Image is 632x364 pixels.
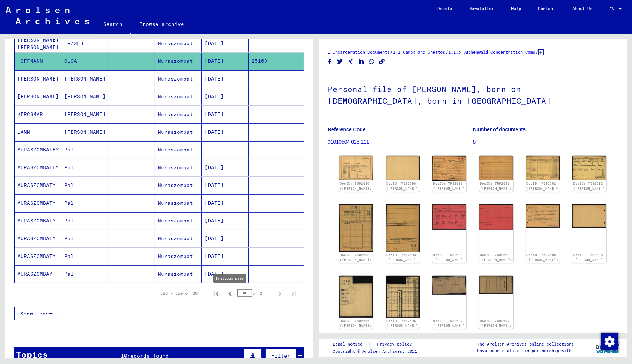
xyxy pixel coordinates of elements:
[61,88,108,105] mat-cell: [PERSON_NAME]
[155,106,202,123] mat-cell: Muraszombat
[339,156,373,180] img: 001.jpg
[61,141,108,159] mat-cell: Pal
[328,127,366,132] b: Reference Code
[378,57,386,66] button: Copy link
[6,7,89,24] img: Arolsen_neg.svg
[573,253,605,262] a: DocID: 7592695 ([PERSON_NAME])
[445,49,448,55] span: /
[15,70,61,88] mat-cell: [PERSON_NAME]
[535,49,538,55] span: /
[61,248,108,265] mat-cell: Pal
[480,182,512,191] a: DocID: 7592691 ([PERSON_NAME])
[432,204,466,230] img: 001.jpg
[202,212,249,230] mat-cell: [DATE]
[479,204,513,230] img: 002.jpg
[265,349,296,363] button: Filter
[479,156,513,180] img: 002.jpg
[160,290,198,297] div: 226 – 250 of 30
[15,123,61,141] mat-cell: LAMM
[202,106,249,123] mat-cell: [DATE]
[209,286,223,300] button: First page
[61,265,108,283] mat-cell: Pal
[155,177,202,194] mat-cell: Muraszombat
[357,57,365,66] button: Share on LinkedIn
[526,204,560,228] img: 001.jpg
[155,159,202,176] mat-cell: Muraszombat
[95,16,131,34] a: Search
[433,253,465,262] a: DocID: 7592694 ([PERSON_NAME])
[339,204,373,252] img: 001.jpg
[473,127,526,132] b: Number of documents
[477,341,574,347] p: The Arolsen Archives online collections
[202,88,249,105] mat-cell: [DATE]
[155,212,202,230] mat-cell: Muraszombat
[386,156,420,180] img: 002.jpg
[237,290,273,297] div: of 2
[432,276,466,295] img: 001.jpg
[333,341,368,348] a: Legal notice
[61,194,108,212] mat-cell: Pal
[20,310,49,317] span: Show less
[155,248,202,265] mat-cell: Muraszombat
[15,159,61,176] mat-cell: MURASZOMBATHY
[61,159,108,176] mat-cell: Pal
[432,156,466,181] img: 001.jpg
[15,194,61,212] mat-cell: MURASZOMBATY
[347,57,354,66] button: Share on Xing
[155,230,202,247] mat-cell: Muraszombat
[601,333,618,350] div: Change consent
[386,204,420,252] img: 002.jpg
[333,348,420,354] p: Copyright © Arolsen Archives, 2021
[61,230,108,247] mat-cell: Pal
[202,230,249,247] mat-cell: [DATE]
[340,182,372,191] a: DocID: 7592690 ([PERSON_NAME])
[386,253,418,262] a: DocID: 7592693 ([PERSON_NAME])
[61,53,108,70] mat-cell: OLGA
[61,212,108,230] mat-cell: Pal
[61,177,108,194] mat-cell: Pal
[287,286,301,300] button: Last page
[339,276,373,318] img: 001.jpg
[594,338,621,356] img: yv_logo.png
[368,57,376,66] button: Share on WhatsApp
[202,177,249,194] mat-cell: [DATE]
[202,159,249,176] mat-cell: [DATE]
[526,156,560,180] img: 001.jpg
[249,53,304,70] mat-cell: 25169
[15,35,61,52] mat-cell: [PERSON_NAME] [PERSON_NAME]
[328,49,390,55] a: 1 Incarceration Documents
[480,253,512,262] a: DocID: 7592694 ([PERSON_NAME])
[15,141,61,159] mat-cell: MURASZOMBATHY
[15,88,61,105] mat-cell: [PERSON_NAME]
[573,182,605,191] a: DocID: 7592692 ([PERSON_NAME])
[121,353,128,359] span: 10
[15,53,61,70] mat-cell: HOFFMANN
[273,286,287,300] button: Next page
[479,276,513,294] img: 002.jpg
[131,16,193,33] a: Browse archive
[390,49,393,55] span: /
[480,319,512,328] a: DocID: 7592697 ([PERSON_NAME])
[386,276,420,318] img: 002.jpg
[526,182,558,191] a: DocID: 7592692 ([PERSON_NAME])
[155,123,202,141] mat-cell: Muraszombat
[386,182,418,191] a: DocID: 7592690 ([PERSON_NAME])
[202,70,249,88] mat-cell: [DATE]
[155,194,202,212] mat-cell: Muraszombat
[155,88,202,105] mat-cell: Muraszombat
[202,194,249,212] mat-cell: [DATE]
[448,49,535,55] a: 1.1.5 Buchenwald Concentration Camp
[15,106,61,123] mat-cell: KERCSMAR
[336,57,344,66] button: Share on Twitter
[433,182,465,191] a: DocID: 7592691 ([PERSON_NAME])
[202,35,249,52] mat-cell: [DATE]
[16,348,48,361] div: Topics
[371,341,420,348] a: Privacy policy
[202,123,249,141] mat-cell: [DATE]
[393,49,445,55] a: 1.1 Camps and Ghettos
[155,70,202,88] mat-cell: Muraszombat
[473,138,618,146] p: 8
[15,230,61,247] mat-cell: MURASZOMBATY
[477,347,574,354] p: have been realized in partnership with
[155,53,202,70] mat-cell: Muraszombat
